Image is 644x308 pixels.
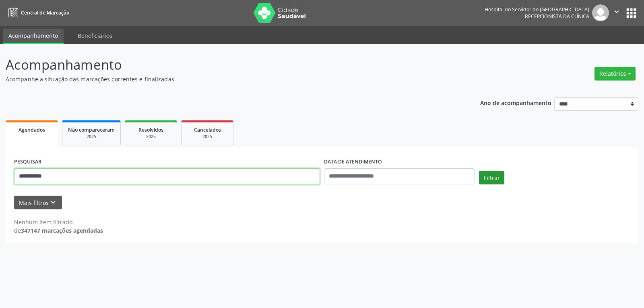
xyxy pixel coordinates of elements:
[525,13,589,20] span: Recepcionista da clínica
[21,9,69,16] span: Central de Marcação
[324,156,382,168] label: DATA DE ATENDIMENTO
[6,75,448,83] p: Acompanhe a situação das marcações correntes e finalizadas
[49,198,58,207] i: keyboard_arrow_down
[6,55,448,75] p: Acompanhamento
[14,226,103,235] div: de
[68,126,115,133] span: Não compareceram
[3,29,64,44] a: Acompanhamento
[14,156,41,168] label: PESQUISAR
[612,7,621,16] i: 
[14,218,103,226] div: Nenhum item filtrado
[480,97,551,107] p: Ano de acompanhamento
[6,6,69,19] a: Central de Marcação
[21,227,103,234] strong: 347147 marcações agendadas
[14,196,62,210] button: Mais filtroskeyboard_arrow_down
[592,4,609,21] img: img
[624,6,638,20] button: apps
[594,67,636,81] button: Relatórios
[19,126,45,133] span: Agendados
[72,29,118,43] a: Beneficiários
[131,134,171,140] div: 2025
[187,134,227,140] div: 2025
[485,6,589,13] div: Hospital do Servidor do [GEOGRAPHIC_DATA]
[479,171,504,184] button: Filtrar
[609,4,624,21] button: 
[138,126,163,133] span: Resolvidos
[68,134,115,140] div: 2025
[194,126,221,133] span: Cancelados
